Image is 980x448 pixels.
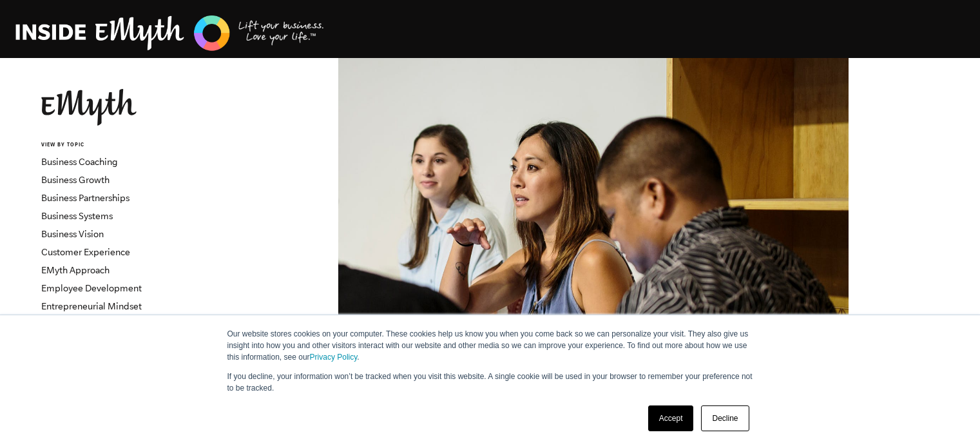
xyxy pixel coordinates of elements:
[310,353,358,362] a: Privacy Policy
[41,229,104,239] a: Business Vision
[41,211,113,221] a: Business Systems
[15,14,325,53] img: EMyth Business Coaching
[701,405,749,431] a: Decline
[648,405,694,431] a: Accept
[41,283,142,293] a: Employee Development
[41,157,118,167] a: Business Coaching
[41,247,130,257] a: Customer Experience
[41,265,110,275] a: EMyth Approach
[41,193,130,203] a: Business Partnerships
[227,371,753,394] p: If you decline, your information won’t be tracked when you visit this website. A single cookie wi...
[227,328,753,363] p: Our website stores cookies on your computer. These cookies help us know you when you come back so...
[41,175,110,185] a: Business Growth
[41,301,142,311] a: Entrepreneurial Mindset
[41,141,197,150] h6: VIEW BY TOPIC
[41,89,137,126] img: EMyth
